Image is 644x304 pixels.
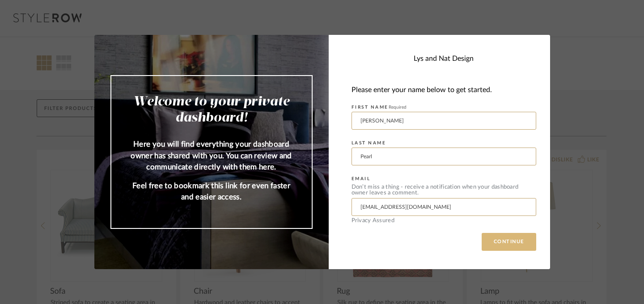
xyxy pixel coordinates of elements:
div: Don’t miss a thing - receive a notification when your dashboard owner leaves a comment. [352,184,536,196]
input: Enter Email [352,198,536,216]
p: Here you will find everything your dashboard owner has shared with you. You can review and commun... [129,139,294,173]
div: Please enter your name below to get started. [352,84,536,96]
input: Enter Last Name [352,148,536,165]
label: EMAIL [352,176,371,182]
label: LAST NAME [352,140,386,146]
button: CONTINUE [482,233,536,251]
p: Feel free to bookmark this link for even faster and easier access. [129,180,294,203]
span: Required [389,105,407,110]
div: Privacy Assured [352,218,536,224]
div: Lys and Nat Design [414,53,474,64]
label: FIRST NAME [352,105,407,110]
input: Enter First Name [352,112,536,130]
h2: Welcome to your private dashboard! [129,94,294,126]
